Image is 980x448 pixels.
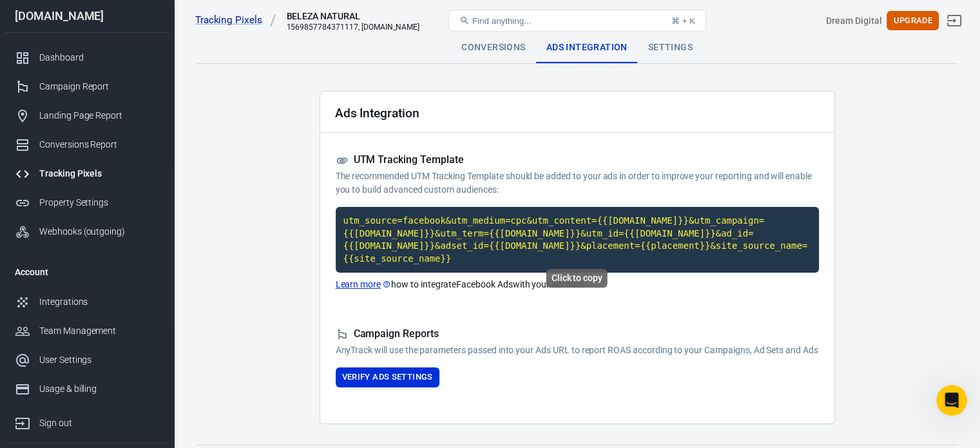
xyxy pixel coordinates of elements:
iframe: Intercom live chat [936,385,967,416]
p: AnyTrack will use the parameters passed into your Ads URL to report ROAS according to your Campai... [336,344,819,357]
div: Team Management [39,324,159,338]
a: Property Settings [5,188,169,217]
div: Landing Page Report [39,109,159,122]
h5: UTM Tracking Template [336,153,819,167]
button: Verify Ads Settings [336,367,439,387]
a: Landing Page Report [5,101,169,130]
a: Conversions Report [5,130,169,159]
code: Click to copy [336,207,819,273]
div: [DOMAIN_NAME] [5,10,169,22]
div: User Settings [39,353,159,367]
h5: Campaign Reports [336,327,819,341]
div: Usage & billing [39,382,159,396]
a: Tracking Pixels [195,14,276,27]
div: Webhooks (outgoing) [39,225,159,239]
a: Webhooks (outgoing) [5,217,169,246]
a: Integrations [5,287,169,317]
div: Campaign Report [39,80,159,93]
div: Settings [638,32,703,63]
span: Find anything... [472,16,531,26]
div: Conversions Report [39,138,159,151]
h2: Ads Integration [335,106,419,120]
div: Conversions [451,32,535,63]
div: 1569857784371117, bdcnews.site [286,23,419,32]
div: Sign out [39,416,159,430]
a: Learn more [336,278,392,291]
a: Campaign Report [5,72,169,101]
p: how to integrate Facebook Ads with your account. [336,278,819,291]
a: Sign out [5,404,169,438]
div: Dashboard [39,51,159,64]
a: User Settings [5,346,169,375]
a: Dashboard [5,43,169,72]
button: Upgrade [887,11,939,31]
a: Usage & billing [5,375,169,404]
div: Click to copy [546,269,608,287]
div: Integrations [39,295,159,309]
div: BELEZA NATURAL [286,10,415,23]
div: Ads Integration [536,32,638,63]
div: Tracking Pixels [39,167,159,180]
li: Account [5,257,169,287]
div: Account id: 3Y0cixK8 [826,14,881,28]
a: Sign out [939,5,970,36]
button: Find anything...⌘ + K [448,10,706,32]
a: Team Management [5,317,169,346]
a: Tracking Pixels [5,159,169,188]
p: The recommended UTM Tracking Template should be added to your ads in order to improve your report... [336,170,819,197]
div: Property Settings [39,196,159,209]
div: ⌘ + K [671,16,695,26]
